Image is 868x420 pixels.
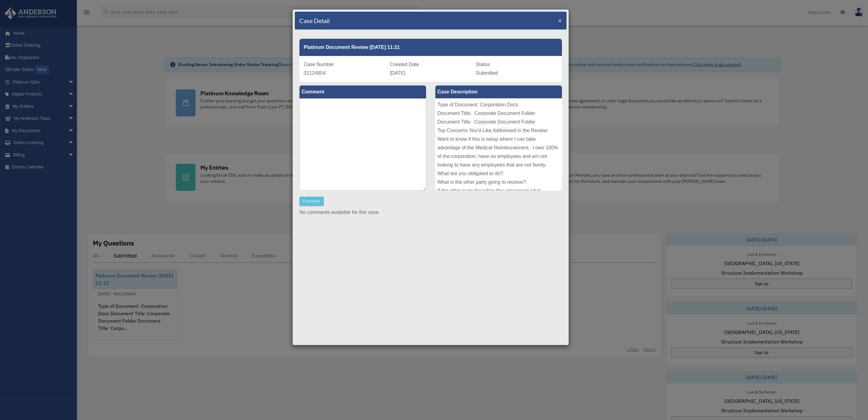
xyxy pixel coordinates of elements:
[390,70,405,76] span: [DATE]
[299,85,426,98] label: Comment
[558,17,562,24] span: ×
[299,16,330,25] h4: Case Detail
[435,98,562,190] div: Type of Document: Corporation Docs Document Title: Corporate Document Folder Document Title: Corp...
[390,62,419,67] span: Created Date
[476,62,490,67] span: Status
[304,62,334,67] span: Case Number
[435,85,562,98] label: Case Description
[558,17,562,24] button: Close
[299,197,324,206] button: Comment
[476,70,498,76] span: Submitted
[299,39,562,56] div: Platinum Document Review [DATE] 11:21
[304,70,325,76] span: 01124854
[299,208,562,217] p: No comments available for this case.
